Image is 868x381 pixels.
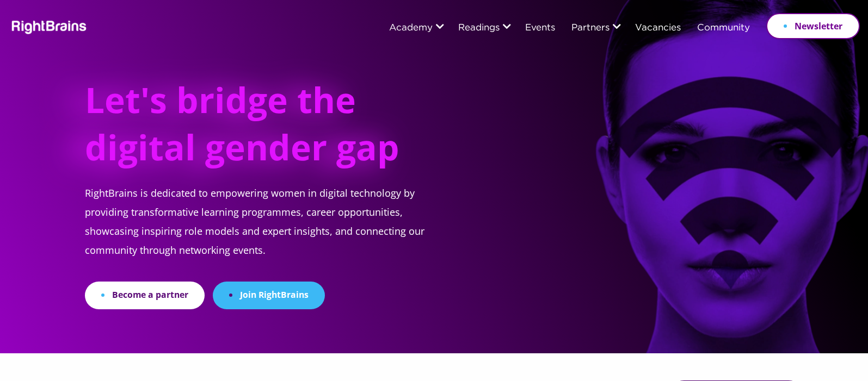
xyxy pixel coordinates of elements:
[458,23,500,33] a: Readings
[8,18,87,34] img: Rightbrains
[389,23,433,33] a: Academy
[85,76,411,184] h1: Let's bridge the digital gender gap
[697,23,750,33] a: Community
[85,282,205,309] a: Become a partner
[766,13,860,39] a: Newsletter
[525,23,555,33] a: Events
[85,184,451,282] p: RightBrains is dedicated to empowering women in digital technology by providing transformative le...
[571,23,610,33] a: Partners
[635,23,681,33] a: Vacancies
[213,282,325,309] a: Join RightBrains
